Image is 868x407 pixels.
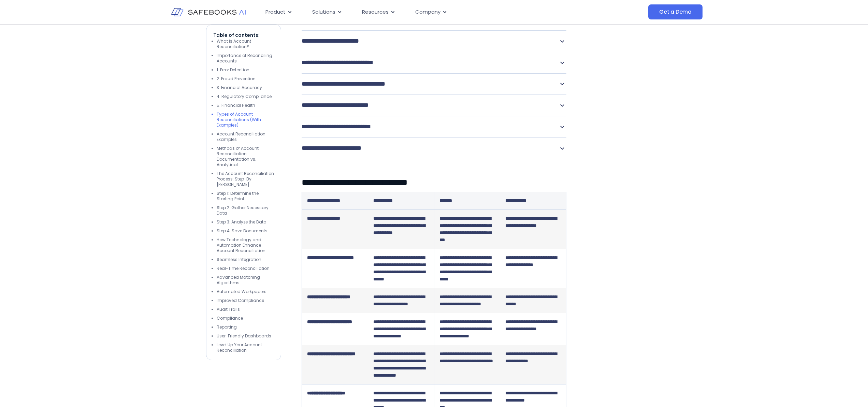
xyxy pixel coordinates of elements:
li: Improved Compliance [217,298,274,303]
li: 5. Financial Health [217,103,274,108]
li: 4. Regulatory Compliance [217,94,274,99]
li: Level Up Your Account Reconciliation [217,342,274,353]
span: Resources [362,8,389,16]
li: Step 1: Determine the Starting Point [217,191,274,202]
li: Automated Workpapers [217,289,274,294]
li: User-Friendly Dashboards [217,333,274,339]
div: Menu Toggle [260,5,580,19]
nav: Menu [260,5,580,19]
span: Product [265,8,286,16]
li: Compliance [217,316,274,321]
li: Step 3: Analyze the Data [217,219,274,225]
li: Types of Account Reconciliations (With Examples) [217,112,274,128]
p: Table of contents: [213,32,274,39]
li: The Account Reconciliation Process: Step-By-[PERSON_NAME] [217,171,274,187]
a: Get a Demo [648,4,703,19]
li: Importance of Reconciling Accounts [217,53,274,64]
span: Company [415,8,440,16]
li: Step 2: Gather Necessary Data [217,205,274,216]
li: Reporting [217,324,274,330]
li: Step 4: Save Documents [217,228,274,234]
li: Real-Time Reconciliation [217,266,274,271]
li: What Is Account Reconciliation? [217,39,274,49]
span: Get a Demo [659,9,692,15]
li: Seamless Integration [217,257,274,262]
li: How Technology and Automation Enhance Account Reconciliation [217,237,274,253]
li: Advanced Matching Algorithms [217,275,274,286]
span: Solutions [312,8,335,16]
li: Audit Trails [217,307,274,312]
li: Account Reconciliation Examples [217,131,274,142]
li: 3. Financial Accuracy [217,85,274,90]
li: 2. Fraud Prevention [217,76,274,82]
li: 1. Error Detection [217,67,274,73]
li: Methods of Account Reconciliation: Documentation vs. Analytical [217,146,274,168]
